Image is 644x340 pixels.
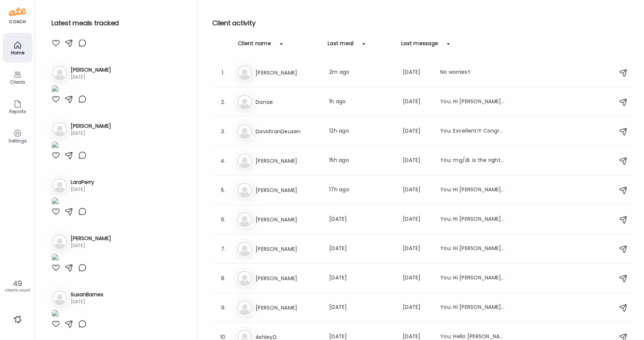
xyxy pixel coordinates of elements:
[9,6,26,18] img: ate
[237,242,252,256] img: bg-avatar-default.svg
[403,303,431,312] div: [DATE]
[328,40,353,51] div: Last meal
[440,274,505,283] div: You: Hi [PERSON_NAME]! Just reaching out to touch base. If you would like to meet on Zoom, just g...
[403,245,431,253] div: [DATE]
[71,291,103,299] h3: SusanBarnes
[256,245,320,253] h3: [PERSON_NAME]
[71,186,94,193] div: [DATE]
[256,98,320,106] h3: Danae
[51,253,59,263] img: images%2F549buE3FZ7T22987ejPpmYoYLN32%2FJQnpzZuZIckibfMlEzv6%2FVbmtJ95ByW2Y57cH2gav_1080
[329,215,394,224] div: [DATE]
[52,66,67,80] img: bg-avatar-default.svg
[237,124,252,139] img: bg-avatar-default.svg
[219,215,228,224] div: 6.
[237,95,252,109] img: bg-avatar-default.svg
[256,303,320,312] h3: [PERSON_NAME]
[256,156,320,165] h3: [PERSON_NAME]
[237,183,252,198] img: bg-avatar-default.svg
[440,156,505,165] div: You: mg/dL is the right choice, I am not sure why it is giving me different numbers
[403,127,431,136] div: [DATE]
[403,274,431,283] div: [DATE]
[403,98,431,106] div: [DATE]
[329,245,394,253] div: [DATE]
[440,68,505,77] div: No worries!!
[219,98,228,106] div: 2.
[440,98,505,106] div: You: Hi [PERSON_NAME]! Just sending you a quick message to let you know that your data from the n...
[219,127,228,136] div: 3.
[9,19,26,25] div: coach
[51,18,185,29] h2: Latest meals tracked
[71,74,111,80] div: [DATE]
[4,109,31,114] div: Reports
[51,85,59,95] img: images%2FdbnMi4DeBmWUwPLe6ohCz2nRMej2%2FZ5575fcsU7IzWRPZj8WE%2Fl5kM81HhAOm0mxUZgskt_1080
[329,68,394,77] div: 2m ago
[4,138,31,143] div: Settings
[71,130,111,137] div: [DATE]
[329,156,394,165] div: 15h ago
[219,156,228,165] div: 4.
[51,310,59,319] img: images%2FhYalkWnBytdNODwoiH78Xia9W4G2%2FQy3oNzOoaO5WM45ngBGn%2FSDnoD57K5bYL7dcc05Tk_1080
[440,303,505,312] div: You: Hi [PERSON_NAME]! Just sending a friendly reminder to take photos of your meals, thank you!
[440,245,505,253] div: You: Hi [PERSON_NAME], no it is not comparable. This bar is higher in protein and carbohydrates, ...
[403,156,431,165] div: [DATE]
[71,178,94,186] h3: LaraPerry
[256,274,320,283] h3: [PERSON_NAME]
[71,122,111,130] h3: [PERSON_NAME]
[237,271,252,286] img: bg-avatar-default.svg
[329,274,394,283] div: [DATE]
[403,215,431,224] div: [DATE]
[403,68,431,77] div: [DATE]
[71,235,111,242] h3: [PERSON_NAME]
[440,127,505,136] div: You: Excellent!!! Congrats!
[212,18,632,29] h2: Client activity
[238,40,271,51] div: Client name
[403,186,431,195] div: [DATE]
[3,279,32,288] div: 49
[329,303,394,312] div: [DATE]
[3,288,32,293] div: clients count
[52,178,67,193] img: bg-avatar-default.svg
[256,186,320,195] h3: [PERSON_NAME]
[237,153,252,168] img: bg-avatar-default.svg
[4,80,31,84] div: Clients
[219,274,228,283] div: 8.
[219,245,228,253] div: 7.
[4,50,31,55] div: Home
[329,186,394,195] div: 17h ago
[237,212,252,227] img: bg-avatar-default.svg
[440,186,505,195] div: You: Hi [PERSON_NAME], are you currently having one meal per day or is there a second meal?
[219,303,228,312] div: 9.
[51,197,59,207] img: images%2FOSTshoH85pSsH1ApEuWAIf8Mggs1%2Fakm5NWo2FcWpVZFBHJWd%2FezOVDuKeQy3eMNAw57Dq_1080
[237,300,252,315] img: bg-avatar-default.svg
[440,215,505,224] div: You: Hi [PERSON_NAME], I looked up the Elysium vitamins. Matter, which is the brain aging one, ha...
[52,290,67,305] img: bg-avatar-default.svg
[237,65,252,80] img: bg-avatar-default.svg
[71,66,111,74] h3: [PERSON_NAME]
[219,186,228,195] div: 5.
[401,40,438,51] div: Last message
[51,141,59,151] img: images%2F8nz9FdpLrdOzB95xcg8IYStiysy1%2FdT5sTWCwA34MaIb5O7Kw%2Fv8WZoAwiFaygitWNYYaH_1080
[256,127,320,136] h3: DavidVanDeusen
[329,98,394,106] div: 1h ago
[256,68,320,77] h3: [PERSON_NAME]
[219,68,228,77] div: 1.
[329,127,394,136] div: 12h ago
[52,122,67,137] img: bg-avatar-default.svg
[71,242,111,249] div: [DATE]
[52,234,67,249] img: bg-avatar-default.svg
[71,299,103,305] div: [DATE]
[256,215,320,224] h3: [PERSON_NAME]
